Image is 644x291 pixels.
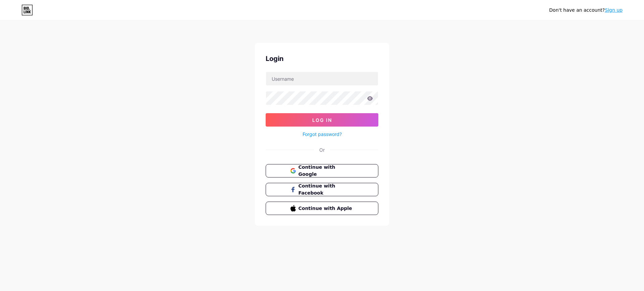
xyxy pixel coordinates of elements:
[319,146,325,153] div: Or
[266,183,378,196] button: Continue with Facebook
[299,164,354,178] span: Continue with Google
[312,117,332,123] span: Log In
[266,202,378,215] button: Continue with Apple
[299,183,354,197] span: Continue with Facebook
[549,7,623,14] div: Don't have an account?
[605,7,623,13] a: Sign up
[299,205,354,212] span: Continue with Apple
[266,113,378,127] button: Log In
[303,131,342,138] a: Forgot password?
[266,72,378,85] input: Username
[266,164,378,177] button: Continue with Google
[266,54,378,64] div: Login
